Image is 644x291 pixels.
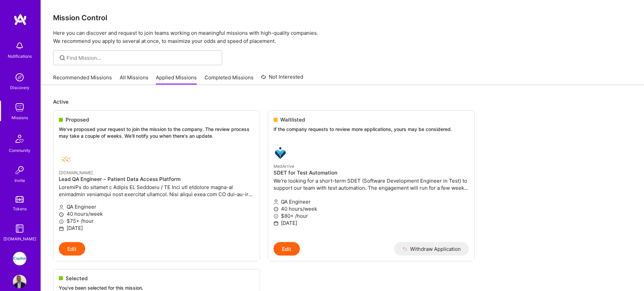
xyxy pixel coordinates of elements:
input: Find Mission... [67,54,217,61]
div: Discovery [10,84,29,91]
button: Edit [59,242,85,256]
p: $80+ /hour [273,212,469,219]
img: User Avatar [13,275,26,288]
div: Invite [15,177,25,184]
h3: Mission Control [53,14,632,22]
i: icon Clock [273,207,279,212]
p: LoremiPs do sitamet c Adipis EL Seddoeiu / TE Inci utl etdolore magna-al enimadmin veniamqui nost... [59,184,254,198]
div: Community [9,147,30,154]
img: tokens [16,196,24,203]
div: Notifications [8,53,32,60]
p: 40 hours/week [59,210,254,217]
a: Not Interested [261,73,303,85]
p: $75+ /hour [59,217,254,224]
img: Invite [13,163,26,177]
i: icon MoneyGray [273,214,279,219]
a: Recommended Missions [53,74,112,85]
i: icon Calendar [273,221,279,226]
div: [DOMAIN_NAME] [3,235,36,242]
button: Edit [273,242,300,256]
p: Here you can discover and request to join teams working on meaningful missions with high-quality ... [53,29,632,45]
a: All Missions [120,74,148,85]
p: [DATE] [59,224,254,232]
img: Community [11,131,28,147]
img: bell [13,39,26,53]
a: Completed Missions [205,74,254,85]
span: Waitlisted [280,116,305,123]
img: logo [14,14,27,26]
p: 40 hours/week [273,205,469,212]
i: icon MoneyGray [59,219,64,224]
img: Healthex.io company logo [59,153,72,166]
a: MedArrive company logoMedArriveSDET for Test AutomationWe’re looking for a short-term SDET (Softw... [268,141,474,242]
a: User Avatar [11,275,28,288]
small: MedArrive [273,164,294,169]
i: icon SearchGrey [58,54,66,62]
p: QA Engineer [273,198,469,205]
p: [DATE] [273,219,469,227]
div: Tokens [13,205,27,212]
p: If the company requests to review more applications, yours may be considered. [273,126,469,133]
img: MedArrive company logo [273,146,287,160]
small: [DOMAIN_NAME] [59,170,93,175]
img: iCapital: Building an Alternative Investment Marketplace [13,252,26,265]
button: Withdraw Application [394,242,469,256]
i: icon Applicant [59,205,64,210]
h4: Lead QA Engineer – Patient Data Access Platform [59,176,254,182]
p: We've proposed your request to join the mission to the company. The review process may take a cou... [59,126,254,139]
i: icon Calendar [59,226,64,231]
img: teamwork [13,101,26,114]
p: Active [53,98,632,105]
h4: SDET for Test Automation [273,170,469,176]
a: Healthex.io company logo[DOMAIN_NAME]Lead QA Engineer – Patient Data Access PlatformLoremiPs do s... [53,147,260,242]
a: Applied Missions [156,74,197,85]
p: QA Engineer [59,203,254,210]
p: We’re looking for a short-term SDET (Software Development Engineer in Test) to support our team w... [273,177,469,191]
div: Missions [11,114,28,121]
i: icon Applicant [273,200,279,205]
a: iCapital: Building an Alternative Investment Marketplace [11,252,28,265]
img: discovery [13,71,26,84]
img: guide book [13,222,26,235]
span: Proposed [66,116,89,123]
i: icon Clock [59,212,64,217]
